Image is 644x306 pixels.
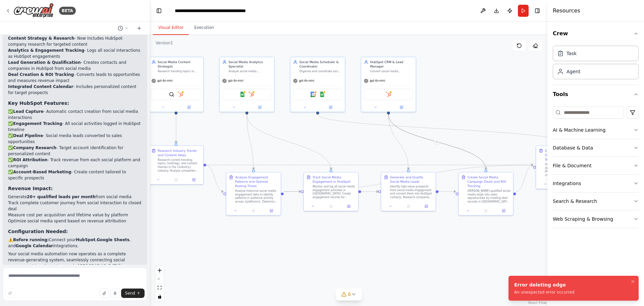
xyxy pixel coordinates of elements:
[13,133,43,138] strong: Deal Pipeline
[496,208,511,213] button: Open in side panel
[245,114,333,169] g: Edge from 6156004d-2f90-468c-9b30-0d5dd8accff4 to 75674dd7-edfe-43b9-8555-2cedc7a2017f
[458,172,514,216] div: Create Social Media Campaign Deals and ROI Tracking[PERSON_NAME] qualified social media leads int...
[8,72,142,84] li: - Converts leads to opportunities and measures revenue impact
[8,72,74,77] strong: Deal Creation & ROI Tracking
[313,175,356,184] div: Track Social Media Engagement in HubSpot
[8,145,142,157] li: ✅ - Target account identification for personalized content
[567,68,580,75] div: Agent
[553,210,639,228] button: Web Scraping & Browsing
[158,158,201,172] div: Research current trending topics, hashtags, and content themes in the {industry} industry. Analyz...
[8,36,74,41] strong: Content Strategy & Research
[8,100,69,106] strong: Key HubSpot Features:
[318,104,343,110] button: Open in side panel
[13,158,48,162] strong: ROI Attribution
[134,24,145,32] button: Start a new chat
[370,79,385,83] span: gpt-4o-mini
[235,175,278,188] div: Analyze Engagement Patterns and Optimal Posting Times
[322,204,340,209] button: No output available
[553,139,639,157] button: Database & Data
[370,60,413,69] div: HubSpot CRM & Lead Manager
[245,114,256,169] g: Edge from 6156004d-2f90-468c-9b30-0d5dd8accff4 to a17f4ab1-30c3-4066-b78d-be0770b5d3aa
[175,7,250,14] nav: breadcrumb
[386,92,391,97] img: HubSpot
[219,57,275,112] div: Social Media Analytics SpecialistAnalyze social media engagement metrics, track performance acros...
[8,237,142,249] p: ⚠️ Connect your , , and integrations.
[125,291,135,296] span: Send
[100,289,109,298] button: Upload files
[8,60,81,65] strong: Lead Generation & Qualification
[157,79,173,83] span: gpt-4o-mini
[121,289,145,298] button: Send
[228,60,271,69] div: Social Media Analytics Specialist
[167,177,185,182] button: No output available
[319,92,325,97] img: Google Sheets
[228,79,244,83] span: gpt-4o-mini
[553,85,639,104] button: Tools
[155,266,164,301] div: React Flow controls
[553,43,639,85] div: Crew
[8,218,142,224] li: Optimize social media spend based on revenue attribution
[386,114,411,169] g: Edge from 56118174-be85-452f-a1e4-1aa4b92bde8b to 63757ae7-5d6c-4caa-902b-37795ea9138f
[553,121,639,139] button: AI & Machine Learning
[249,92,254,97] img: HubSpot
[399,204,418,209] button: No output available
[148,57,204,112] div: Social Media Content StrategistResearch trending topics in {industry}, analyze competitor content...
[361,189,378,194] g: Edge from 75674dd7-edfe-43b9-8555-2cedc7a2017f to 63757ae7-5d6c-4caa-902b-37795ea9138f
[514,290,575,295] div: An unexpected error occurred
[389,104,414,110] button: Open in side panel
[76,237,95,242] strong: HubSpot
[174,114,178,143] g: Edge from 4831dc88-823d-4909-8942-4c40bc6d5ec0 to 58888ab0-ab54-45c6-9f65-e59693f37e9b
[228,70,271,73] div: Analyze social media engagement metrics, track performance across {platforms}, identify optimal p...
[8,121,142,133] li: ✅ - All social activities logged in HubSpot timeline
[97,237,129,242] strong: Google Sheets
[553,216,613,222] div: Web Scraping & Browsing
[8,200,142,212] li: Track complete customer journey from social interaction to closed deal
[438,189,455,194] g: Edge from 63757ae7-5d6c-4caa-902b-37795ea9138f to 5339d07d-74e4-4a77-b3c1-95e95eb1faea
[299,60,342,69] div: Social Media Scheduler & Coordinator
[13,3,54,18] img: Logo
[8,108,142,121] li: ✅ - Automatic contact creation from social media interactions
[8,59,142,72] li: - Creates contacts and companies in HubSpot from social media
[553,104,639,233] div: Tools
[386,114,488,169] g: Edge from 56118174-be85-452f-a1e4-1aa4b92bde8b to 5339d07d-74e4-4a77-b3c1-95e95eb1faea
[336,288,362,301] button: 6
[264,208,279,213] button: Open in side panel
[370,70,413,73] div: Convert social media engagement into leads and opportunities in [GEOGRAPHIC_DATA]. Create and man...
[110,289,120,298] button: Click to speak your automation idea
[244,208,263,213] button: No output available
[553,162,592,169] div: File & Document
[553,157,639,174] button: File & Document
[553,127,605,133] div: AI & Machine Learning
[206,163,533,167] g: Edge from 58888ab0-ab54-45c6-9f65-e59693f37e9b to c41f7684-8bc3-4276-8732-4c0ee7c268cd
[154,6,164,15] button: Hide left sidebar
[8,229,68,234] strong: Configuration Needed:
[148,145,204,185] div: Research Industry Trends and Content IdeasResearch current trending topics, hashtags, and content...
[8,48,84,53] strong: Analytics & Engagement Tracking
[13,109,43,114] strong: Lead Capture
[27,194,96,199] strong: 20+ qualified leads per month
[553,24,639,43] button: Crew
[381,172,436,211] div: Generate and Qualify Social Media LeadsIdentify high-value prospects from social media engagement...
[8,35,142,47] li: - Now includes HubSpot company research for targeted content
[315,114,566,143] g: Edge from df1fc359-a3e3-4232-8ad4-2b9589e9c1b7 to c41f7684-8bc3-4276-8732-4c0ee7c268cd
[8,84,73,89] strong: Integrated Content Calendar
[178,92,183,97] img: HubSpot
[158,60,201,69] div: Social Media Content Strategist
[8,169,142,181] li: ✅ - Create content tailored to specific prospects
[477,208,495,213] button: No output available
[567,50,577,57] div: Task
[176,104,202,110] button: Open in side panel
[13,170,71,174] strong: Account-Based Marketing
[299,79,314,83] span: gpt-4o-mini
[348,291,351,298] span: 6
[189,21,219,35] button: Execution
[8,186,53,191] strong: Revenue Impact:
[553,180,581,187] div: Integrations
[361,57,416,112] div: HubSpot CRM & Lead ManagerConvert social media engagement into leads and opportunities in [GEOGRA...
[514,281,575,288] div: Error deleting edge
[516,163,533,194] g: Edge from 5339d07d-74e4-4a77-b3c1-95e95eb1faea to c41f7684-8bc3-4276-8732-4c0ee7c268cd
[390,185,433,199] div: Identify high-value prospects from social media engagement and convert them into HubSpot contacts...
[8,194,142,200] li: Generate from social media
[341,204,356,209] button: Open in side panel
[247,104,272,110] button: Open in side panel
